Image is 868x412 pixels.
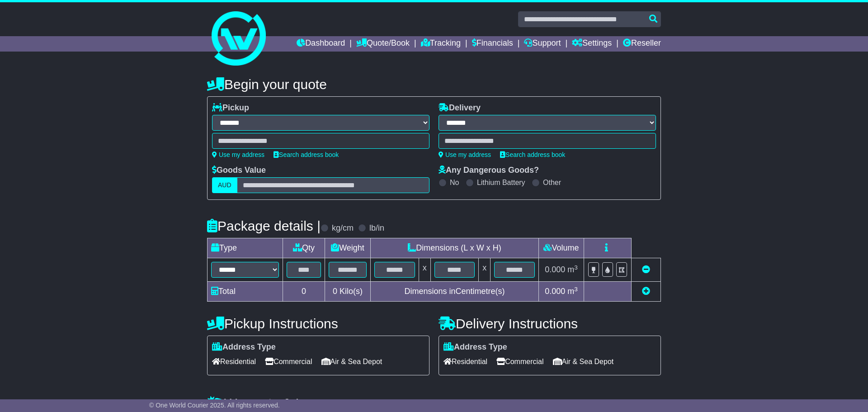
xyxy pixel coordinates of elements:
[356,36,410,52] a: Quote/Book
[370,282,538,302] td: Dimensions in Centimetre(s)
[538,238,584,258] td: Volume
[207,77,661,92] h4: Begin your quote
[472,36,513,52] a: Financials
[479,258,491,282] td: x
[496,355,543,369] span: Commercial
[212,166,266,175] label: Goods Value
[265,355,312,369] span: Commercial
[274,151,339,158] a: Search address book
[208,282,283,302] td: Total
[574,286,578,293] sup: 3
[443,342,507,352] label: Address Type
[283,282,325,302] td: 0
[208,238,283,258] td: Type
[545,265,565,274] span: 0.000
[439,103,481,113] label: Delivery
[567,265,578,274] span: m
[477,178,525,187] label: Lithium Battery
[543,178,561,187] label: Other
[333,287,337,296] span: 0
[149,402,280,409] span: © One World Courier 2025. All rights reserved.
[419,258,430,282] td: x
[439,316,661,331] h4: Delivery Instructions
[207,316,429,331] h4: Pickup Instructions
[642,265,650,274] a: Remove this item
[450,178,459,187] label: No
[212,355,256,369] span: Residential
[421,36,461,52] a: Tracking
[623,36,661,52] a: Reseller
[212,151,264,158] a: Use my address
[553,355,614,369] span: Air & Sea Depot
[212,342,276,352] label: Address Type
[574,264,578,271] sup: 3
[545,287,565,296] span: 0.000
[325,282,371,302] td: Kilo(s)
[332,223,354,233] label: kg/cm
[443,355,487,369] span: Residential
[500,151,565,158] a: Search address book
[325,238,371,258] td: Weight
[572,36,612,52] a: Settings
[567,287,578,296] span: m
[207,396,661,411] h4: Warranty & Insurance
[297,36,345,52] a: Dashboard
[207,218,321,233] h4: Package details |
[369,223,384,233] label: lb/in
[283,238,325,258] td: Qty
[524,36,561,52] a: Support
[212,103,249,113] label: Pickup
[439,166,539,175] label: Any Dangerous Goods?
[321,355,382,369] span: Air & Sea Depot
[370,238,538,258] td: Dimensions (L x W x H)
[642,287,650,296] a: Add new item
[439,151,491,158] a: Use my address
[212,177,237,193] label: AUD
